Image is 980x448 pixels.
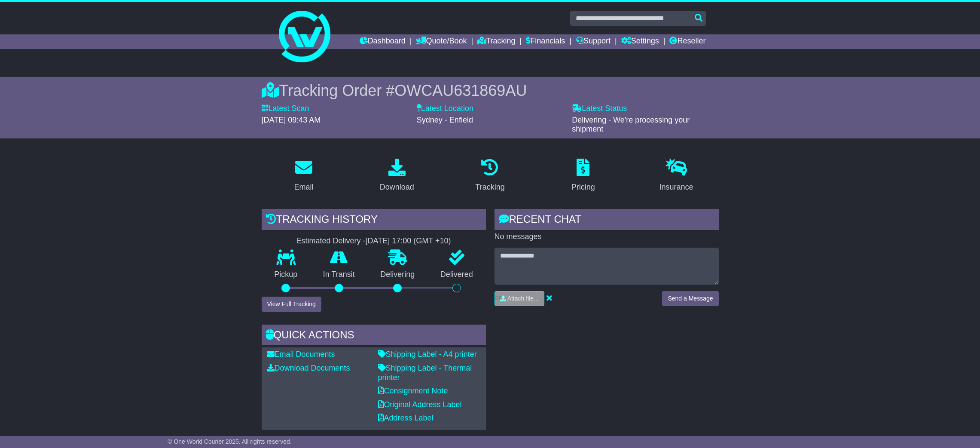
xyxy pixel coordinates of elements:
a: Settings [621,34,659,49]
div: Download [380,181,414,193]
div: Quick Actions [262,325,486,348]
div: Tracking history [262,209,486,232]
p: No messages [495,232,719,242]
a: Tracking [477,34,515,49]
div: Tracking [475,181,504,193]
label: Latest Status [572,104,627,114]
a: Download [374,156,420,196]
span: OWCAU631869AU [394,82,527,99]
a: Tracking [470,156,510,196]
div: Tracking Order # [262,81,719,100]
label: Latest Location [417,104,473,114]
a: Email [288,156,319,196]
a: Download Documents [267,364,350,372]
a: Shipping Label - A4 printer [378,350,477,359]
div: Insurance [659,181,693,193]
a: Insurance [654,156,699,196]
span: [DATE] 09:43 AM [262,116,321,124]
span: Delivering - We're processing your shipment [572,116,690,134]
button: Send a Message [662,291,718,306]
div: Email [294,181,313,193]
button: View Full Tracking [262,297,321,312]
a: Support [576,34,611,49]
span: Sydney - Enfield [417,116,473,124]
p: Delivering [368,270,428,279]
span: © One World Courier 2025. All rights reserved. [168,438,292,445]
div: Pricing [571,181,595,193]
a: Consignment Note [378,387,448,395]
label: Latest Scan [262,104,309,114]
a: Original Address Label [378,400,462,409]
a: Dashboard [360,34,406,49]
a: Financials [526,34,565,49]
a: Pricing [566,156,601,196]
div: [DATE] 17:00 (GMT +10) [366,236,451,246]
a: Reseller [669,34,705,49]
p: Delivered [427,270,486,279]
div: Estimated Delivery - [262,236,486,246]
a: Address Label [378,414,434,422]
a: Shipping Label - Thermal printer [378,364,472,382]
p: Pickup [262,270,311,279]
div: RECENT CHAT [495,209,719,232]
a: Email Documents [267,350,335,359]
p: In Transit [310,270,368,279]
a: Quote/Book [416,34,467,49]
